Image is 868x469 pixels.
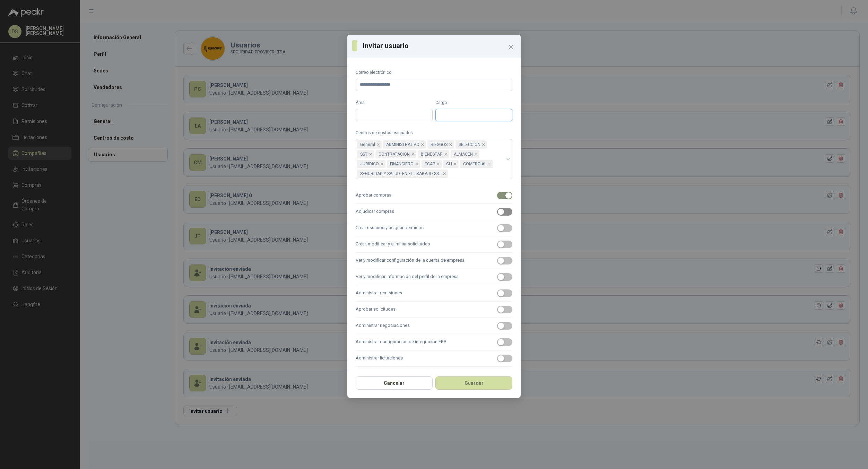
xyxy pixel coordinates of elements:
[360,150,367,158] span: SST
[369,153,372,156] span: close
[418,150,449,158] span: BIENESTAR
[453,162,457,166] span: close
[497,273,512,281] button: Ver y modificar información del perfil de la empresa
[411,153,415,156] span: close
[356,69,512,76] label: Correo electrónico
[356,302,512,318] label: Aprobar solicitudes
[386,141,419,148] span: ADMINISTRATIVO
[497,289,512,297] button: Administrar remisiones
[356,204,512,220] label: Adjudicar compras
[356,350,512,367] label: Administrar licitaciones
[449,143,452,146] span: close
[505,42,517,53] button: Close
[482,143,485,146] span: close
[454,150,473,158] span: ALMACEN
[375,150,416,158] span: CONTRATACION
[360,160,379,168] span: JURIDICO
[357,160,385,168] span: JURIDICO
[444,153,448,156] span: close
[421,143,424,146] span: close
[376,143,380,146] span: close
[497,338,512,346] button: Administrar configuración de integración ERP
[380,162,384,166] span: close
[356,220,512,236] label: Crear usuarios y asignar permisos
[455,140,487,149] span: SELECCION
[356,188,512,204] label: Aprobar compras
[425,160,435,168] span: ECAP
[435,99,512,106] label: Cargo
[497,241,512,248] button: Crear, modificar y eliminar solicitudes
[497,257,512,264] button: Ver y modificar configuración de la cuenta de empresa
[497,306,512,313] button: Aprobar solicitudes
[379,150,410,158] span: CONTRATACION
[356,236,512,253] label: Crear, modificar y eliminar solicitudes
[356,285,512,302] label: Administrar remisiones
[446,160,452,168] span: CLI
[415,162,418,166] span: close
[356,130,512,136] label: Centros de costos asignados
[360,141,375,148] span: General
[390,160,414,168] span: FINANCIERO
[497,208,512,216] button: Adjudicar compras
[357,150,374,158] span: SST
[356,99,433,106] label: Área
[497,322,512,330] button: Administrar negociaciones
[387,160,420,168] span: FINANCIERO
[463,160,486,168] span: COMERCIAL
[356,253,512,269] label: Ver y modificar configuración de la cuenta de empresa
[459,141,480,148] span: SELECCION
[357,170,448,178] span: SEGURIDAD Y SALUD EN EL TRABAJO-SST
[360,170,441,177] span: SEGURIDAD Y SALUD EN EL TRABAJO-SST
[443,172,446,175] span: close
[460,160,493,168] span: COMERCIAL
[383,140,426,149] span: ADMINISTRATIVO
[363,41,516,51] h3: Invitar usuario
[497,192,512,199] button: Aprobar compras
[356,376,433,390] button: Cancelar
[422,160,442,168] span: ECAP
[436,162,440,166] span: close
[427,140,454,149] span: RIESGOS
[497,355,512,362] button: Administrar licitaciones
[497,224,512,232] button: Crear usuarios y asignar permisos
[356,269,512,285] label: Ver y modificar información del perfil de la empresa
[451,150,479,158] span: ALMACEN
[421,150,443,158] span: BIENESTAR
[488,162,491,166] span: close
[435,376,512,390] button: Guardar
[443,160,459,168] span: CLI
[356,334,512,350] label: Administrar configuración de integración ERP
[356,318,512,334] label: Administrar negociaciones
[474,153,478,156] span: close
[357,140,382,149] span: General
[431,141,448,148] span: RIESGOS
